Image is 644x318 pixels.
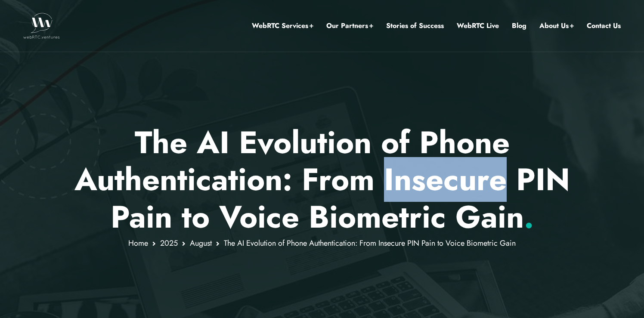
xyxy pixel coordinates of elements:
a: Our Partners [326,20,373,31]
span: . [524,195,534,239]
a: About Us [539,20,574,31]
a: August [190,238,212,249]
a: Contact Us [587,20,621,31]
a: WebRTC Live [457,20,499,31]
p: The AI Evolution of Phone Authentication: From Insecure PIN Pain to Voice Biometric Gain [70,124,574,235]
a: WebRTC Services [252,20,313,31]
img: WebRTC.ventures [23,13,60,39]
a: Blog [512,20,526,31]
a: 2025 [160,238,178,249]
a: Stories of Success [386,20,444,31]
a: Home [128,238,148,249]
span: The AI Evolution of Phone Authentication: From Insecure PIN Pain to Voice Biometric Gain [224,238,516,249]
